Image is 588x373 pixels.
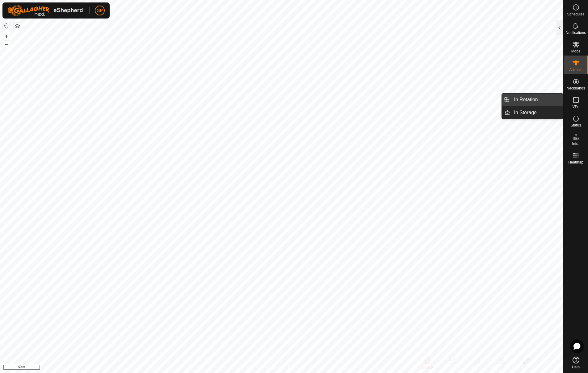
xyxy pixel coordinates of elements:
[567,12,584,16] span: Schedules
[3,22,10,30] button: Reset Map
[566,86,585,90] span: Neckbands
[3,32,10,40] button: +
[564,354,588,371] a: Help
[7,5,85,16] img: Gallagher Logo
[572,105,579,109] span: VPs
[570,123,581,127] span: Status
[566,31,586,35] span: Notifications
[510,106,563,119] a: In Storage
[569,68,582,72] span: Animals
[97,7,103,14] span: GP
[502,106,563,119] li: In Storage
[572,365,580,369] span: Help
[514,96,538,103] span: In Rotation
[502,93,563,106] li: In Rotation
[571,49,580,53] span: Mobs
[257,365,280,371] a: Privacy Policy
[514,109,537,116] span: In Storage
[568,160,583,164] span: Heatmap
[288,365,306,371] a: Contact Us
[3,40,10,48] button: –
[510,93,563,106] a: In Rotation
[572,142,579,146] span: Infra
[14,23,21,30] button: Map Layers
